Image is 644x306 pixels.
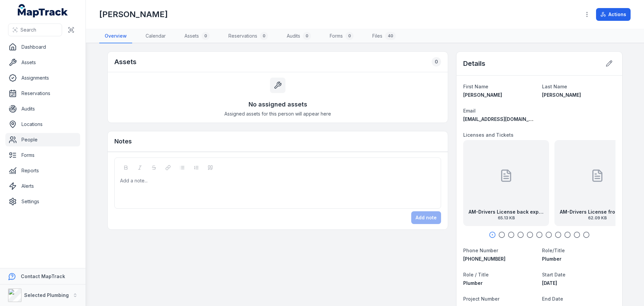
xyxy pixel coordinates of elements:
[5,195,80,208] a: Settings
[463,92,502,98] span: [PERSON_NAME]
[345,32,354,40] div: 0
[5,71,80,85] a: Assignments
[463,84,488,89] span: First Name
[385,32,396,40] div: 40
[542,256,561,262] span: Plumber
[300,290,353,295] span: Person details updated!
[260,32,268,40] div: 0
[542,84,567,89] span: Last Name
[281,29,316,43] a: Audits0
[303,32,311,40] div: 0
[114,57,137,67] h2: Assets
[463,280,483,286] span: Plumber
[5,40,80,54] a: Dashboard
[542,280,557,286] time: 12/16/2024, 12:00:00 AM
[560,215,635,221] span: 62.09 KB
[114,137,132,146] h3: Notes
[324,29,359,43] a: Forms0
[542,280,557,286] span: [DATE]
[469,209,544,215] strong: AM-Drivers License back exp [DATE]
[224,111,331,117] span: Assigned assets for this person will appear here
[463,132,514,138] span: Licenses and Tickets
[463,59,485,68] h2: Details
[560,209,635,215] strong: AM-Drivers License front exp [DATE]
[5,56,80,69] a: Assets
[5,164,80,177] a: Reports
[5,87,80,100] a: Reservations
[367,29,401,43] a: Files40
[249,100,307,109] h3: No assigned assets
[20,27,36,33] span: Search
[542,248,565,253] span: Role/Title
[463,116,544,122] span: [EMAIL_ADDRESS][DOMAIN_NAME]
[21,273,65,279] strong: Contact MapTrack
[18,4,68,17] a: MapTrack
[99,9,168,20] h1: [PERSON_NAME]
[5,148,80,162] a: Forms
[463,272,489,277] span: Role / Title
[8,24,62,36] button: Search
[542,92,581,98] span: [PERSON_NAME]
[542,272,566,277] span: Start Date
[179,29,215,43] a: Assets0
[596,8,631,21] button: Actions
[542,296,563,302] span: End Date
[99,29,132,43] a: Overview
[5,133,80,146] a: People
[469,215,544,221] span: 65.13 KB
[223,29,273,43] a: Reservations0
[463,296,499,302] span: Project Number
[463,256,505,262] span: [PHONE_NUMBER]
[432,57,441,67] div: 0
[24,292,69,298] strong: Selected Plumbing
[5,102,80,116] a: Audits
[463,248,498,253] span: Phone Number
[5,179,80,193] a: Alerts
[5,118,80,131] a: Locations
[202,32,210,40] div: 0
[140,29,171,43] a: Calendar
[463,108,476,114] span: Email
